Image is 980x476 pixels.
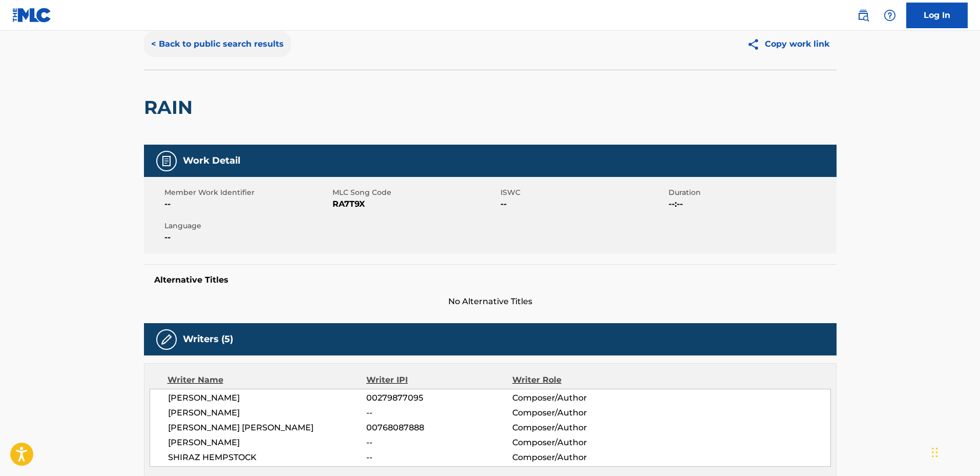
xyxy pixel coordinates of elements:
span: ISWC [501,187,666,198]
img: Work Detail [160,155,173,167]
div: Drag [932,437,938,468]
span: -- [164,198,330,210]
span: Composer/Author [512,437,645,449]
img: help [884,9,896,22]
span: Composer/Author [512,392,645,404]
button: < Back to public search results [144,31,291,57]
span: 00768087888 [366,422,512,434]
span: [PERSON_NAME] [168,407,367,419]
span: MLC Song Code [332,187,498,198]
span: Language [164,221,330,231]
div: Writer IPI [366,374,512,386]
div: Help [880,5,900,26]
span: Composer/Author [512,451,645,464]
a: Public Search [853,5,873,26]
img: MLC Logo [12,8,52,23]
div: Writer Role [512,374,645,386]
a: Log In [906,3,968,28]
span: [PERSON_NAME] [168,392,367,404]
img: Copy work link [747,38,765,51]
span: -- [366,451,512,464]
span: SHIRAZ HEMPSTOCK [168,451,367,464]
h5: Writers (5) [183,333,233,345]
span: Composer/Author [512,407,645,419]
iframe: Chat Widget [929,427,980,476]
div: Writer Name [168,374,367,386]
h5: Work Detail [183,155,240,167]
span: Duration [669,187,834,198]
img: Writers [160,333,173,346]
span: Member Work Identifier [164,187,330,198]
span: -- [366,407,512,419]
button: Copy work link [740,31,837,57]
span: --:-- [669,198,834,210]
span: -- [501,198,666,210]
img: search [857,9,869,22]
span: -- [164,231,330,244]
h2: RAIN [144,96,198,119]
span: Composer/Author [512,422,645,434]
span: [PERSON_NAME] [PERSON_NAME] [168,422,367,434]
span: [PERSON_NAME] [168,437,367,449]
span: RA7T9X [332,198,498,210]
span: No Alternative Titles [144,295,837,308]
span: 00279877095 [366,392,512,404]
span: -- [366,437,512,449]
h5: Alternative Titles [154,275,826,285]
